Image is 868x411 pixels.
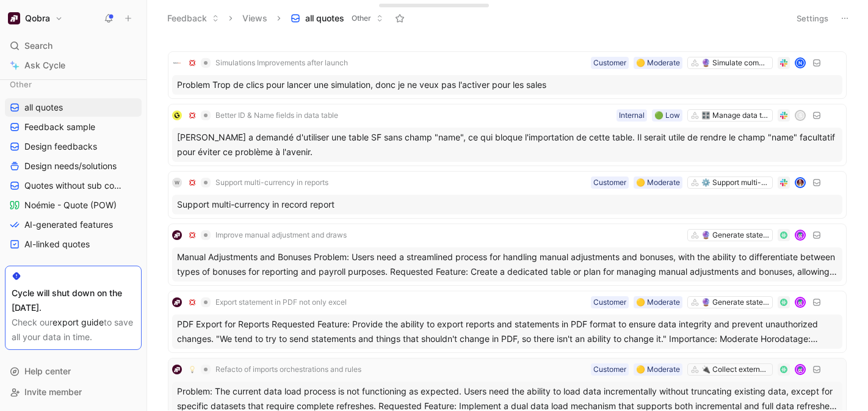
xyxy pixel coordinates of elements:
a: W💢Support multi-currency in reports⚙️ Support multi-currency🟡 ModerateCustomeravatarSupport multi... [168,171,847,219]
img: avatar [796,365,805,374]
span: Refacto of imports orchestrations and rules [215,365,361,374]
button: Feedback [162,9,225,27]
img: 💢 [189,299,196,306]
img: logo [172,365,182,374]
span: Noémie - Quote (POW) [24,199,117,211]
div: Cycle will shut down on the [DATE]. [12,286,135,315]
div: Other [5,75,142,93]
img: logo [172,230,182,240]
img: avatar [796,231,805,239]
span: Design needs/solutions [24,160,117,172]
div: Invite member [5,383,142,401]
img: 💢 [189,112,196,119]
div: 🟡 Moderate [636,296,680,308]
div: Customer [593,57,626,69]
a: Design feedbacks [5,137,142,156]
span: Ask Cycle [24,58,65,73]
div: W [172,178,182,187]
span: AI-generated features [24,219,113,231]
a: logo💢Better ID & Name fields in data table🎛️ Manage data tables🟢 LowInternals[PERSON_NAME] a dema... [168,104,847,166]
span: Help center [24,366,71,376]
button: 💢Support multi-currency in reports [184,175,333,190]
button: 💢Simulations Improvements after launch [184,56,352,70]
a: Noémie - Quote (POW) [5,196,142,214]
img: logo [172,297,182,307]
button: 💢Export statement in PDF not only excel [184,295,351,310]
button: all quotesOther [285,9,389,27]
div: Otherall quotesFeedback sampleDesign feedbacksDesign needs/solutionsQuotes without sub components... [5,75,142,253]
div: 🟡 Moderate [636,176,680,189]
img: logo [172,111,182,120]
div: Problem Trop de clics pour lancer une simulation, donc je ne veux pas l'activer pour les sales [172,75,842,95]
span: Support multi-currency in reports [215,178,328,187]
button: QobraQobra [5,10,66,27]
div: s [796,111,805,120]
div: 🔮 Generate statements [701,229,770,241]
div: Manual Adjustments and Bonuses Problem: Users need a streamlined process for handling manual adju... [172,247,842,282]
div: 🔮 Simulate commissions [701,57,770,69]
img: logo [172,58,182,68]
span: all quotes [24,101,63,114]
img: 💢 [189,59,196,67]
div: 🟡 Moderate [636,57,680,69]
button: Settings [791,10,834,27]
span: Other [10,78,32,90]
button: Views [237,9,273,27]
a: Feedback sample [5,118,142,136]
button: 💢Improve manual adjustment and draws [184,228,351,242]
a: all quotes [5,98,142,117]
a: Design needs/solutions [5,157,142,175]
span: Improve manual adjustment and draws [215,230,347,240]
a: export guide [52,317,104,327]
div: 🔮 Generate statements [701,296,770,308]
div: PDF Export for Reports Requested Feature: Provide the ability to export reports and statements in... [172,315,842,349]
div: Internal [619,109,645,122]
img: Qobra [8,12,20,24]
button: 💡Refacto of imports orchestrations and rules [184,362,366,377]
span: Invite member [24,387,82,397]
div: Customer [593,176,626,189]
a: logo💢Export statement in PDF not only excel🔮 Generate statements🟡 ModerateCustomeravatarPDF Expor... [168,291,847,353]
h1: Qobra [25,13,50,24]
button: 💢Better ID & Name fields in data table [184,108,342,123]
span: AI-linked quotes [24,238,90,250]
span: all quotes [305,12,344,24]
a: logo💢Improve manual adjustment and draws🔮 Generate statementsavatarManual Adjustments and Bonuses... [168,224,847,286]
span: Better ID & Name fields in data table [215,111,338,120]
img: 💢 [189,179,196,186]
div: Check our to save all your data in time. [12,315,135,344]
div: Help center [5,362,142,380]
div: 🔌 Collect external data [701,363,770,376]
div: [PERSON_NAME] a demandé d'utiliser une table SF sans champ "name", ce qui bloque l'importation de... [172,128,842,162]
span: Export statement in PDF not only excel [215,297,347,307]
div: 🟡 Moderate [636,363,680,376]
img: 💢 [189,231,196,239]
a: Ask Cycle [5,56,142,75]
a: AI-generated features [5,216,142,234]
div: Search [5,37,142,55]
a: AI-linked quotes [5,235,142,253]
div: 🟢 Low [654,109,680,122]
img: avatar [796,178,805,187]
div: Customer [593,296,626,308]
span: Search [24,38,52,53]
span: Feedback sample [24,121,95,133]
img: avatar [796,298,805,307]
div: 🎛️ Manage data tables [701,109,770,122]
div: N [796,59,805,67]
img: 💡 [189,366,196,373]
div: Customer [593,363,626,376]
span: Simulations Improvements after launch [215,58,348,68]
div: Support multi-currency in record report [172,195,842,214]
span: Quotes without sub components [24,180,127,192]
span: Design feedbacks [24,140,97,153]
a: logo💢Simulations Improvements after launch🔮 Simulate commissions🟡 ModerateCustomerNProblem Trop d... [168,51,847,99]
a: Quotes without sub components [5,176,142,195]
div: ⚙️ Support multi-currency [701,176,770,189]
span: Other [352,12,371,24]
